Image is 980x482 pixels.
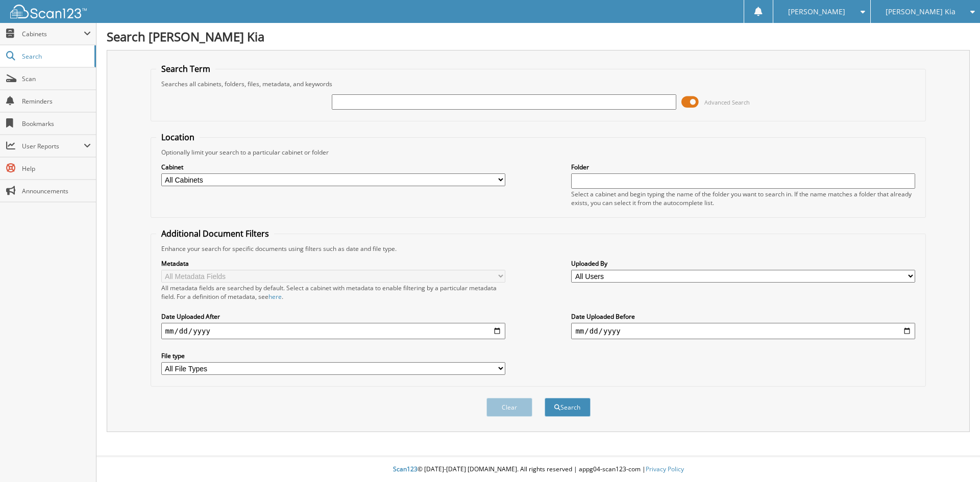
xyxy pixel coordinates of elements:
[545,398,591,417] button: Search
[571,312,915,321] label: Date Uploaded Before
[156,228,274,239] legend: Additional Document Filters
[161,312,505,321] label: Date Uploaded After
[22,52,89,61] span: Search
[571,259,915,268] label: Uploaded By
[156,80,921,88] div: Searches all cabinets, folders, files, metadata, and keywords
[22,30,84,38] span: Cabinets
[486,398,532,417] button: Clear
[161,284,505,301] div: All metadata fields are searched by default. Select a cabinet with metadata to enable filtering b...
[156,244,921,253] div: Enhance your search for specific documents using filters such as date and file type.
[161,163,505,171] label: Cabinet
[22,119,91,128] span: Bookmarks
[646,465,684,473] a: Privacy Policy
[22,164,91,173] span: Help
[788,9,845,15] span: [PERSON_NAME]
[704,98,750,106] span: Advanced Search
[22,97,91,106] span: Reminders
[156,148,921,157] div: Optionally limit your search to a particular cabinet or folder
[96,457,980,482] div: © [DATE]-[DATE] [DOMAIN_NAME]. All rights reserved | appg04-scan123-com |
[161,259,505,268] label: Metadata
[571,323,915,339] input: end
[22,187,91,195] span: Announcements
[268,292,282,301] a: here
[161,351,505,360] label: File type
[571,190,915,207] div: Select a cabinet and begin typing the name of the folder you want to search in. If the name match...
[107,28,970,45] h1: Search [PERSON_NAME] Kia
[161,323,505,339] input: start
[156,63,215,74] legend: Search Term
[571,163,915,171] label: Folder
[22,142,84,150] span: User Reports
[156,132,200,143] legend: Location
[393,465,418,473] span: Scan123
[22,74,91,83] span: Scan
[886,9,955,15] span: [PERSON_NAME] Kia
[10,5,87,18] img: scan123-logo-white.svg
